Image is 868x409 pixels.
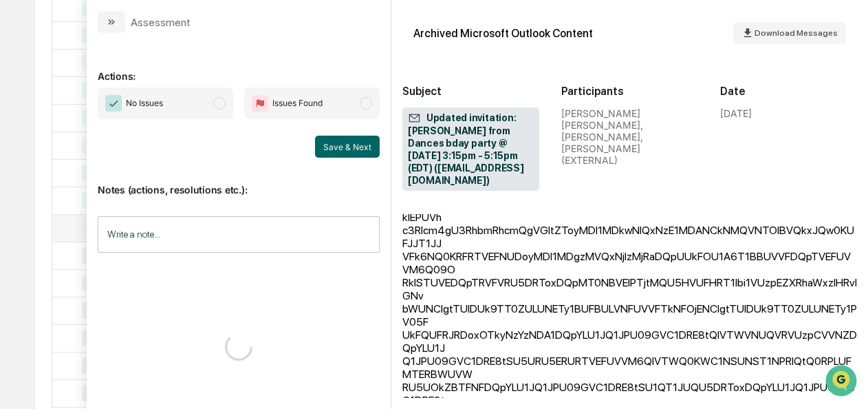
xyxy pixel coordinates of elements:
[14,174,25,185] div: 🖐️
[14,200,25,211] div: 🔎
[733,22,846,44] button: Download Messages
[105,95,122,112] img: Checkmark
[402,85,539,98] h2: Subject
[126,96,163,110] span: No Issues
[131,16,191,29] div: Assessment
[47,105,226,118] div: Start new chat
[97,232,166,243] a: Powered byPylon
[408,112,534,187] span: Updated invitation: [PERSON_NAME] from Dances bday party @ [DATE] 3:15pm - 5:15pm (EDT) ([EMAIL_A...
[234,109,250,125] button: Start new chat
[561,85,698,98] h2: Participants
[113,173,171,187] span: Attestations
[28,173,89,187] span: Preclearance
[755,28,838,38] span: Download Messages
[315,136,380,158] button: Save & Next
[137,233,166,243] span: Pylon
[561,107,698,166] div: [PERSON_NAME] [PERSON_NAME], [PERSON_NAME], [PERSON_NAME] (EXTERNAL)
[272,96,323,110] span: Issues Found
[98,54,380,82] p: Actions:
[14,28,250,50] p: How can we help?
[98,167,380,196] p: Notes (actions, resolutions etc.):
[47,118,174,129] div: We're available if you need us!
[720,107,752,119] div: [DATE]
[824,364,861,401] iframe: Open customer support
[8,193,92,218] a: 🔎Data Lookup
[413,27,593,40] div: Archived Microsoft Outlook Content
[100,174,111,185] div: 🗄️
[28,199,87,213] span: Data Lookup
[14,105,39,129] img: 1746055101610-c473b297-6a78-478c-a979-82029cc54cd1
[8,167,94,192] a: 🖐️Preclearance
[94,167,176,192] a: 🗄️Attestations
[252,95,268,112] img: Flag
[720,85,857,98] h2: Date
